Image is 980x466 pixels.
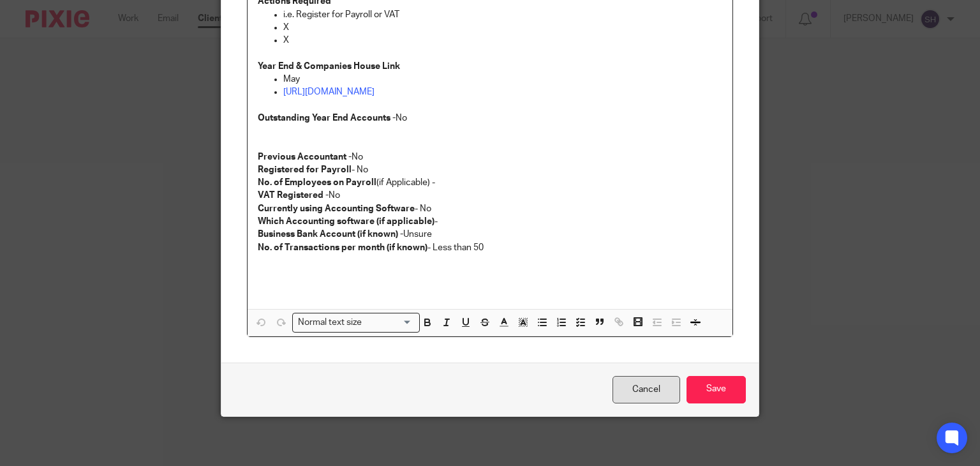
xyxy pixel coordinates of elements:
p: X [283,21,723,34]
strong: Outstanding Year End Accounts - [258,114,396,123]
strong: Previous Accountant - [258,153,352,162]
input: Save [687,376,746,403]
p: - Less than 50 [258,241,723,254]
p: May [283,73,723,86]
p: No [258,151,723,163]
strong: No. of Employees on Payroll [258,178,376,187]
strong: No. of Transactions per month (if known) [258,243,427,252]
p: No [258,112,723,124]
p: - No [258,202,723,215]
div: Search for option [292,313,420,333]
p: - [258,215,723,228]
p: X [283,34,723,47]
a: [URL][DOMAIN_NAME] [283,87,375,96]
p: Unsure [258,228,723,241]
strong: Year End & Companies House Link [258,62,400,71]
strong: Registered for Payroll [258,165,352,174]
span: Normal text size [295,316,365,329]
p: i.e. Register for Payroll or VAT [283,8,723,21]
strong: Currently using Accounting Software [258,204,415,213]
strong: Which Accounting software (if applicable) [258,217,434,226]
p: No [258,189,723,202]
strong: Business Bank Account (if known) - [258,230,403,239]
p: (if Applicable) - [258,176,723,189]
a: Cancel [612,376,680,403]
p: - No [258,163,723,176]
input: Search for option [366,316,412,329]
strong: VAT Registered - [258,191,329,200]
